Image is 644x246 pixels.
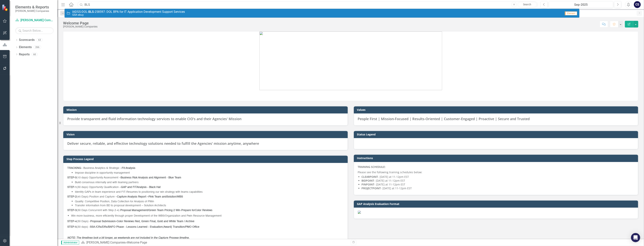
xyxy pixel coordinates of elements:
span: – Business Analytics & Strategic – [67,167,135,169]
strong: Color Reviews Red, Green Final, Gold and White Team / Archive [117,220,194,223]
strong: BIDPOINT [362,179,374,182]
input: Search Below... [15,27,54,34]
h3: Step Process Legend [67,158,346,160]
img: image%20v4.png [259,32,442,90]
strong: BLS [88,10,94,14]
a: [PERSON_NAME] Companies [15,18,54,23]
strong: STEP-1 [67,186,77,189]
small: GSA-ebuy [72,13,185,16]
img: ClearPoint Strategy [2,4,9,11]
span: (45 Days) [77,195,89,198]
strong: TRAINING SCHEDULE: [358,165,386,169]
h3: Status Legend [357,133,636,136]
strong: STEP-5 [67,226,77,228]
span: Build consensus internally and with teaming partners [75,181,139,184]
span: Provide transparent and fluid information technology services to enable CIO's and their Agencies'... [67,117,241,121]
a: Elements [19,45,32,49]
span: Transfer information from BD to proposal development – Solution Architects [75,204,166,207]
button: Sep-2025 [549,1,613,8]
a: Scorecards [19,38,35,42]
span: NOTE: The timelines look a bit longer, as weekends are not included in the Capture Process timeline. [67,236,189,239]
strong: STEP-4 [67,220,77,223]
span: Position and Capture – [67,195,149,198]
strong: Pink Team and [149,195,166,198]
span: Qualify: Competitive Position, Data Collection for Analysis of PWin [75,200,154,203]
strong: Prepare for [181,209,195,212]
h3: GAP Analysis Evaluation Format [357,202,636,205]
span: Deliver secure, reliable, and effective technology solutions needed to fulfill the Agencies' miss... [67,141,259,146]
strong: STEP-3 [67,209,77,212]
span: Impose discipline in opportunity management [75,172,130,174]
strong: Solution/WBS [166,195,183,198]
div: [PERSON_NAME] Companies [63,25,97,28]
a: Search [518,2,537,7]
span: Identify GAPs in team experience and FIT-Resumes to positioning our win strategy with teams capab... [75,191,203,193]
span: 30 Days Concurrent with Step 2-4 [78,209,119,212]
strong: PINPOINT [362,183,374,186]
div: Open Intercom Messenger [631,233,640,242]
span: - [67,209,195,212]
span: Win more business, more efficiently through proper Development of the WBS/Organization and Pwin R... [71,214,222,217]
span: ( [77,209,78,212]
button: CS [634,1,641,8]
strong: Proposal Submission- [90,220,117,223]
small: [PERSON_NAME] Companies [15,9,49,12]
strong: CLEARPOINT [362,175,378,179]
div: Sep-2025 [550,2,612,7]
strong: STEP-0 [67,176,77,179]
span: IADSS-DOL- -258597: DOL BPA for IT Application Development Support Services [72,10,185,14]
strong: Color Reviews [195,209,212,212]
li: - [DATE] at 11-12pm EST [362,179,634,183]
span: People First | Mission-Focused | Results-Oriented | Customer-Engaged | Proactive | Secure and Tru... [358,117,530,121]
h3: Mission [67,108,346,111]
strong: Proposal Management/Green Team Pricing 2 Win [120,209,180,212]
strong: Award) Transition/PMO Office [163,226,199,228]
div: 60 [32,53,38,56]
li: - [DATE] at 11-12pm EST [362,175,634,179]
strong: Analysis - Black Hat [137,186,161,189]
input: Search ClearPoint... [77,1,538,8]
h3: Instructions [357,157,636,159]
a: Reports [19,52,30,57]
div: 266 [34,46,41,49]
span: (10 days) Opportunity Assessment – [67,176,181,179]
li: - [DATE] at 11-12pm EST [362,183,634,186]
img: mceclip0%20v42.png [358,211,634,214]
strong: GAP and FIT [121,186,137,189]
span: (30 Days) - [67,220,194,223]
div: Welcome Page [63,21,97,25]
span: (30 days) Opportunity Qualification – [67,186,161,189]
strong: CRs/DRs/BAFO Phase - Lessons Learned - Evaluation [96,226,162,228]
strong: STEP-2 [67,195,77,198]
a: [PERSON_NAME] Companies [86,241,125,244]
div: 63 [37,38,43,42]
span: Elements & Reports [15,5,49,9]
strong: PROJECTPOINT [362,186,381,190]
span: Administrator [61,241,79,244]
h3: Vision [67,133,346,136]
strong: TRACKING [67,167,81,169]
strong: SSA / [90,226,96,228]
h3: Values [357,108,636,111]
li: - [DATE] at 11-12pm EST [362,186,634,190]
div: Welcome Page [127,241,147,244]
strong: Capture Analysis Report [117,195,146,198]
span: ) [119,209,119,212]
strong: Fit Analysis [122,167,135,169]
span: (30 days) - ( [67,226,199,228]
strong: Business Risk Analysis and Alignment - Blue Team [121,176,181,179]
strong: – [147,195,149,198]
span: Element [565,11,577,15]
p: Please see the following training schedules below: [358,170,634,174]
div: » [81,240,348,245]
a: IADSS-DOL-BLS-258597: DOL BPA for IT Application Development Support ServicesGSA-ebuyElement [65,9,579,18]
